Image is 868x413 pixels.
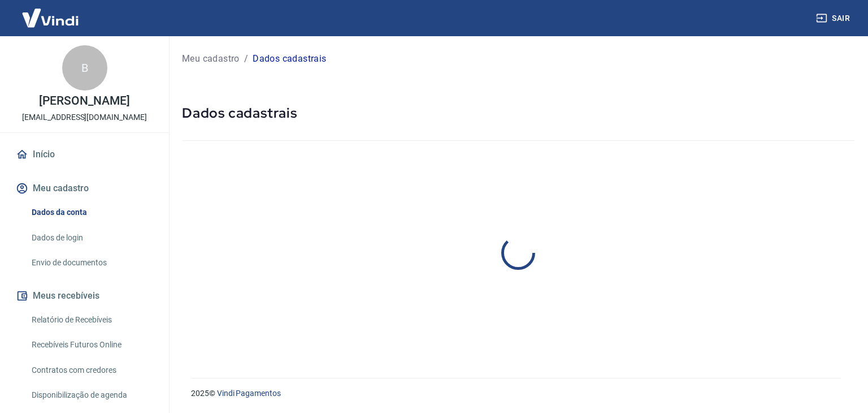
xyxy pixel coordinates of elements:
a: Recebíveis Futuros Online [27,333,155,356]
a: Dados de login [27,226,155,249]
button: Meus recebíveis [14,283,155,308]
a: Início [14,142,155,167]
a: Relatório de Recebíveis [27,308,155,332]
button: Sair [814,8,854,29]
button: Meu cadastro [14,176,155,201]
p: 2025 © [191,388,841,399]
a: Dados da conta [27,201,155,224]
a: Disponibilização de agenda [27,384,155,407]
a: Envio de documentos [27,251,155,274]
h5: Dados cadastrais [182,104,854,122]
p: Dados cadastrais [253,52,326,66]
div: B [62,45,107,91]
img: Vindi [14,1,87,35]
p: [EMAIL_ADDRESS][DOMAIN_NAME] [22,111,147,123]
a: Vindi Pagamentos [217,389,281,398]
p: / [244,52,248,66]
a: Meu cadastro [182,52,240,66]
p: [PERSON_NAME] [39,95,129,107]
a: Contratos com credores [27,359,155,382]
